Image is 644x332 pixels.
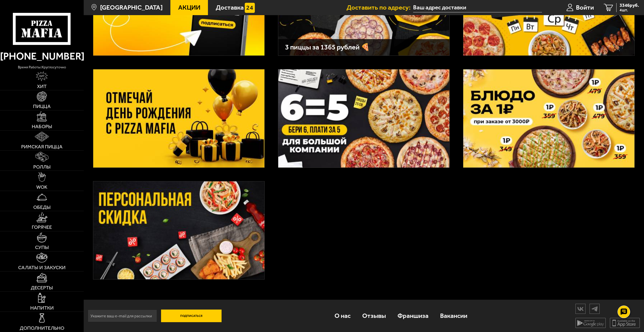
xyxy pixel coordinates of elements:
[32,124,52,129] span: Наборы
[35,245,49,250] span: Супы
[161,310,222,322] button: Подписаться
[620,3,639,8] span: 3346 руб.
[32,225,52,230] span: Горячее
[576,4,594,11] span: Войти
[245,3,255,13] img: 15daf4d41897b9f0e9f617042186c801.svg
[18,265,66,270] span: Салаты и закуски
[30,306,54,311] span: Напитки
[620,8,639,12] span: 4 шт.
[36,185,47,190] span: WOK
[31,285,53,290] span: Десерты
[356,305,392,327] a: Отзывы
[434,305,473,327] a: Вакансии
[33,104,51,109] span: Пицца
[88,310,157,322] input: Укажите ваш e-mail для рассылки
[392,305,434,327] a: Франшиза
[576,305,585,313] img: vk
[590,305,599,313] img: tg
[37,84,47,89] span: Хит
[329,305,356,327] a: О нас
[21,144,63,149] span: Римская пицца
[33,205,51,210] span: Обеды
[33,164,51,170] span: Роллы
[178,4,200,11] span: Акции
[20,326,64,331] span: Дополнительно
[347,4,413,11] span: Доставить по адресу:
[216,4,244,11] span: Доставка
[413,3,542,12] input: Ваш адрес доставки
[285,44,443,51] h3: 3 пиццы за 1365 рублей 🍕
[100,4,163,11] span: [GEOGRAPHIC_DATA]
